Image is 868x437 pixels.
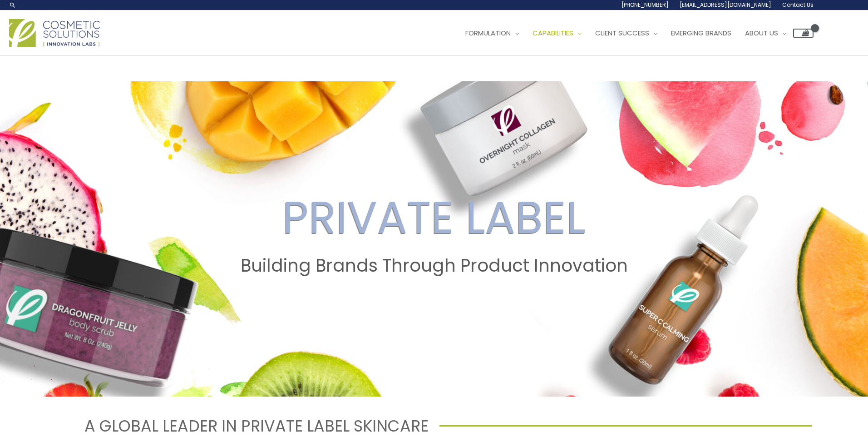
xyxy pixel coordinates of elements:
[9,255,859,276] h2: Building Brands Through Product Innovation
[671,28,731,38] span: Emerging Brands
[9,1,16,9] a: Search icon link
[533,28,573,38] span: Capabilities
[452,20,814,47] nav: Site Navigation
[465,28,511,38] span: Formulation
[588,20,664,47] a: Client Success
[793,29,814,38] a: View Shopping Cart, empty
[621,1,669,9] span: [PHONE_NUMBER]
[595,28,649,38] span: Client Success
[9,191,859,244] h2: PRIVATE LABEL
[56,415,429,437] h1: A GLOBAL LEADER IN PRIVATE LABEL SKINCARE
[9,19,100,47] img: Cosmetic Solutions Logo
[680,1,771,9] span: [EMAIL_ADDRESS][DOMAIN_NAME]
[526,20,588,47] a: Capabilities
[782,1,814,9] span: Contact Us
[738,20,793,47] a: About Us
[664,20,738,47] a: Emerging Brands
[745,28,778,38] span: About Us
[459,20,526,47] a: Formulation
